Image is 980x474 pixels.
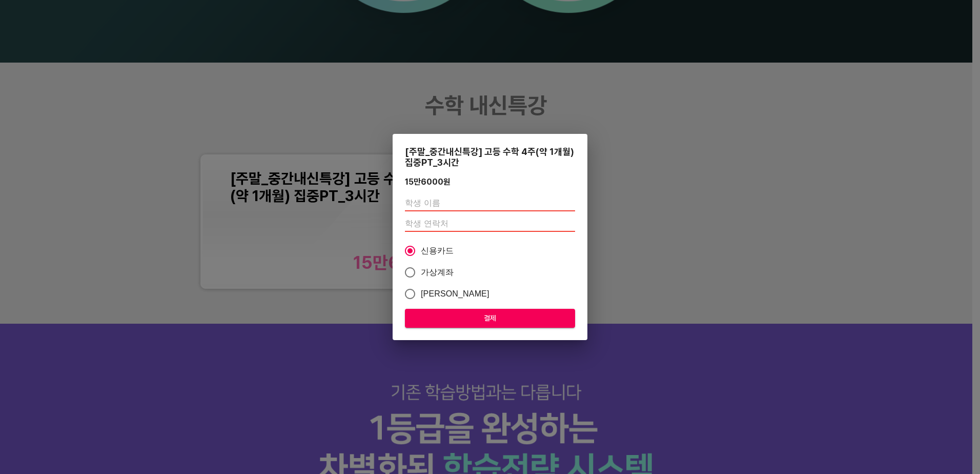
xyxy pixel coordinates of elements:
div: 15만6000 원 [405,177,451,187]
input: 학생 연락처 [405,215,575,232]
button: 결제 [405,309,575,328]
span: 신용카드 [421,245,454,257]
span: 결제 [413,312,567,325]
input: 학생 이름 [405,195,575,211]
div: [주말_중간내신특강] 고등 수학 4주(약 1개월) 집중PT_3시간 [405,146,575,168]
span: [PERSON_NAME] [421,288,489,300]
span: 가상계좌 [421,266,454,279]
